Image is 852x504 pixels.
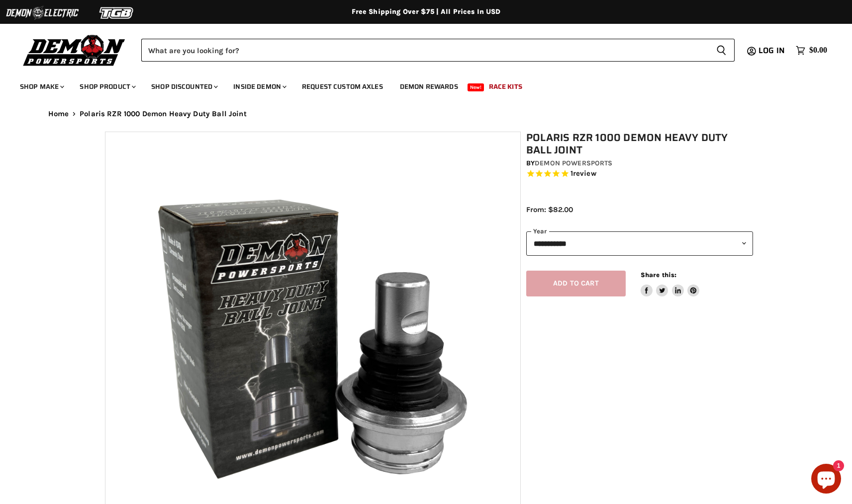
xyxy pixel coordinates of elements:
[641,271,700,297] aside: Share this:
[20,32,129,68] img: Demon Powersports
[294,76,390,97] a: Request Custom Axles
[468,83,484,91] span: New!
[573,169,596,178] span: review
[708,39,735,62] button: Search
[526,169,753,179] span: Rated 5.0 out of 5 stars 1 reviews
[808,464,844,496] inbox-online-store-chat: Shopify online store chat
[570,169,596,178] span: 1 reviews
[72,76,142,97] a: Shop Product
[535,159,612,167] a: Demon Powersports
[226,76,292,97] a: Inside Demon
[141,39,708,62] input: Search
[144,76,224,97] a: Shop Discounted
[12,72,825,97] ul: Main menu
[526,132,753,156] h1: Polaris RZR 1000 Demon Heavy Duty Ball Joint
[28,7,824,16] div: Free Shipping Over $75 | All Prices In USD
[80,3,154,22] img: TGB Logo 2
[141,39,735,62] form: Product
[758,44,785,57] span: Log in
[12,76,70,97] a: Shop Make
[80,110,247,118] span: Polaris RZR 1000 Demon Heavy Duty Ball Joint
[791,43,832,58] a: $0.00
[526,231,753,256] select: year
[809,46,827,55] span: $0.00
[48,110,69,118] a: Home
[754,46,791,55] a: Log in
[526,158,753,169] div: by
[481,76,530,97] a: Race Kits
[526,205,573,214] span: From: $82.00
[5,3,80,22] img: Demon Electric Logo 2
[28,110,824,118] nav: Breadcrumbs
[641,271,676,279] span: Share this:
[392,76,466,97] a: Demon Rewards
